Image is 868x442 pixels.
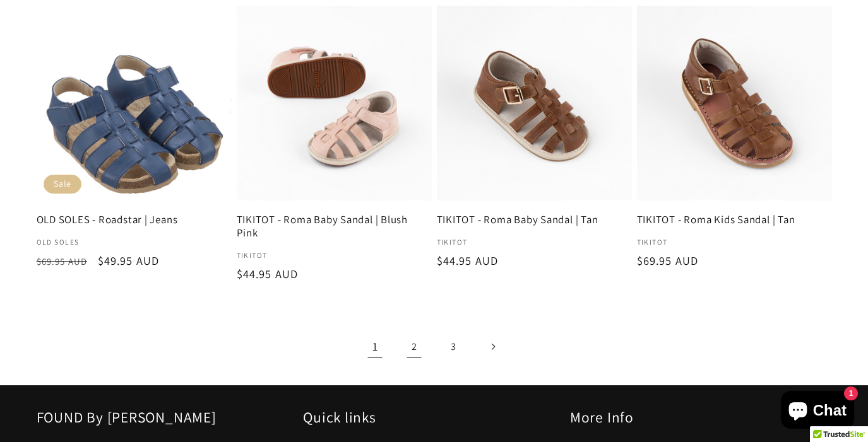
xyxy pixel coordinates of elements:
[637,213,832,226] a: TIKITOT - Roma Kids Sandal | Tan
[437,330,470,363] a: Page 3
[37,213,232,226] a: OLD SOLES - Roadstar | Jeans
[37,330,832,363] nav: Pagination
[777,391,858,432] inbox-online-store-chat: Shopify online store chat
[398,330,431,363] a: Page 2
[359,330,391,363] span: Page 1
[477,330,509,363] a: Next page
[37,408,299,427] h2: FOUND By [PERSON_NAME]
[437,213,632,226] a: TIKITOT - Roma Baby Sandal | Tan
[237,213,432,240] a: TIKITOT - Roma Baby Sandal | Blush Pink
[303,408,565,427] h2: Quick links
[570,408,832,427] h2: More Info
